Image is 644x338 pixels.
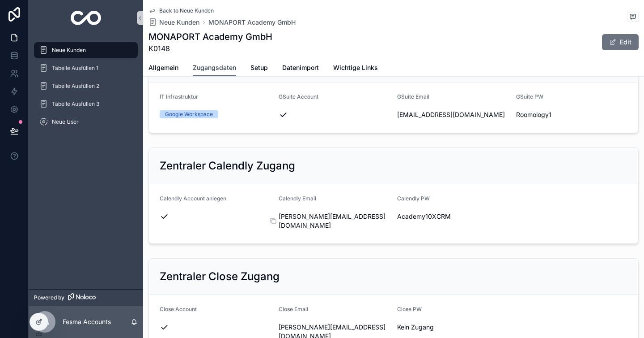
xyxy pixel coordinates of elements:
[160,93,198,100] span: IT Infrastruktur
[52,100,99,108] span: Tabelle Ausfüllen 3
[160,269,280,284] h2: Zentraler Close Zugang
[52,65,98,72] span: Tabelle Ausfüllen 1
[250,63,268,72] span: Setup
[148,7,214,14] a: Back to Neue Kunden
[34,294,64,301] span: Powered by
[193,63,236,72] span: Zugangsdaten
[29,36,143,142] div: scrollable content
[282,60,319,78] a: Datenimport
[208,18,296,27] a: MONAPORT Academy GmbH
[148,43,272,54] span: K0148
[148,60,178,78] a: Allgemein
[148,63,178,72] span: Allgemein
[282,63,319,72] span: Datenimport
[397,110,509,119] span: [EMAIL_ADDRESS][DOMAIN_NAME]
[34,60,138,76] a: Tabelle Ausfüllen 1
[29,289,143,306] a: Powered by
[397,212,509,221] span: Academy10XCRM
[159,7,214,14] span: Back to Neue Kunden
[279,93,318,100] span: GSuite Account
[397,306,422,312] span: Close PW
[34,42,138,58] a: Neue Kunden
[159,18,199,27] span: Neue Kunden
[397,195,430,202] span: Calendly PW
[63,317,111,326] p: Fesma Accounts
[148,18,199,27] a: Neue Kunden
[34,114,138,130] a: Neue User
[160,306,197,312] span: Close Account
[516,110,628,119] span: Roomology1
[279,195,316,202] span: Calendly Email
[333,60,378,78] a: Wichtige Links
[397,323,509,332] span: Kein Zugang
[602,34,639,50] button: Edit
[516,93,543,100] span: GSuite PW
[52,47,86,54] span: Neue Kunden
[250,60,268,78] a: Setup
[160,159,295,173] h2: Zentraler Calendly Zugang
[52,118,79,126] span: Neue User
[160,195,226,202] span: Calendly Account anlegen
[279,306,308,312] span: Close Email
[193,60,236,77] a: Zugangsdaten
[279,212,390,230] span: [PERSON_NAME][EMAIL_ADDRESS][DOMAIN_NAME]
[333,63,378,72] span: Wichtige Links
[148,30,272,43] h1: MONAPORT Academy GmbH
[397,93,429,100] span: GSuite Email
[34,96,138,112] a: Tabelle Ausfüllen 3
[52,82,99,90] span: Tabelle Ausfüllen 2
[165,110,213,118] div: Google Workspace
[34,78,138,94] a: Tabelle Ausfüllen 2
[71,11,102,25] img: App logo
